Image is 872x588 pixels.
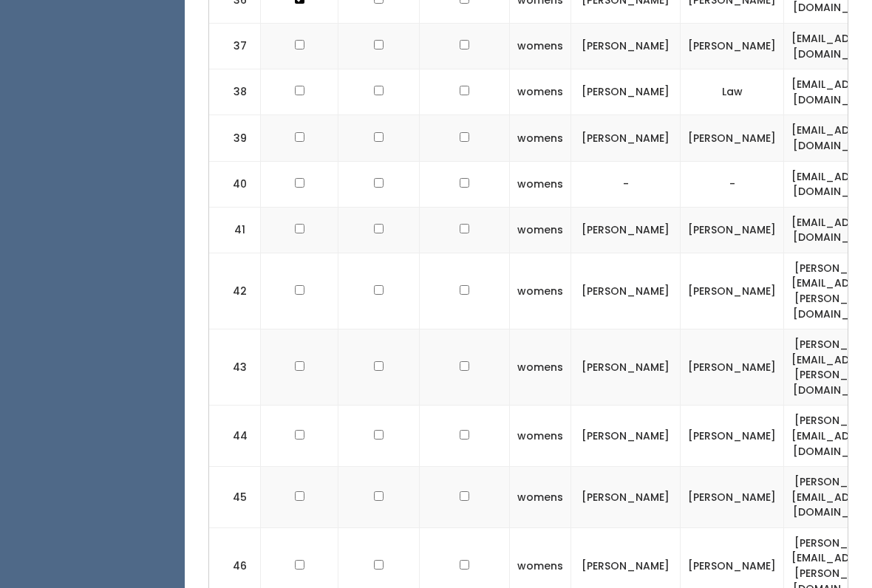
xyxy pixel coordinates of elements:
[209,330,261,406] td: 43
[510,406,571,468] td: womens
[681,24,784,70] td: [PERSON_NAME]
[209,24,261,70] td: 37
[681,116,784,162] td: [PERSON_NAME]
[571,70,681,116] td: [PERSON_NAME]
[571,24,681,70] td: [PERSON_NAME]
[571,116,681,162] td: [PERSON_NAME]
[510,468,571,529] td: womens
[209,70,261,116] td: 38
[571,162,681,208] td: -
[681,468,784,529] td: [PERSON_NAME]
[209,253,261,329] td: 42
[510,162,571,208] td: womens
[510,116,571,162] td: womens
[209,406,261,468] td: 44
[681,208,784,253] td: [PERSON_NAME]
[510,70,571,116] td: womens
[681,406,784,468] td: [PERSON_NAME]
[510,208,571,253] td: womens
[510,330,571,406] td: womens
[681,253,784,329] td: [PERSON_NAME]
[681,162,784,208] td: -
[510,253,571,329] td: womens
[209,208,261,253] td: 41
[209,116,261,162] td: 39
[571,406,681,468] td: [PERSON_NAME]
[571,330,681,406] td: [PERSON_NAME]
[209,162,261,208] td: 40
[681,330,784,406] td: [PERSON_NAME]
[571,468,681,529] td: [PERSON_NAME]
[510,24,571,70] td: womens
[571,208,681,253] td: [PERSON_NAME]
[681,70,784,116] td: Law
[571,253,681,329] td: [PERSON_NAME]
[209,468,261,529] td: 45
